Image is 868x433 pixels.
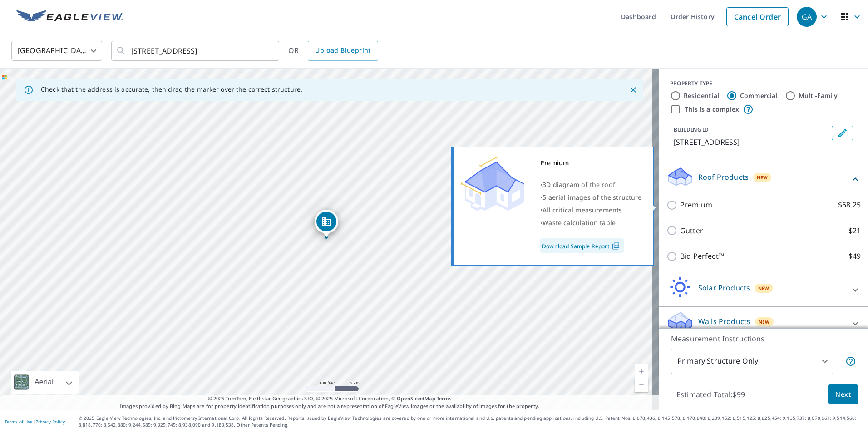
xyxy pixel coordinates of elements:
img: Pdf Icon [610,242,622,250]
span: © 2025 TomTom, Earthstar Geographics SIO, © 2025 Microsoft Corporation, © [208,395,452,403]
p: $68.25 [838,199,861,211]
div: GA [797,7,817,27]
a: Terms [437,395,452,402]
a: Privacy Policy [35,418,65,425]
p: [STREET_ADDRESS] [674,137,828,148]
a: Terms of Use [5,418,33,425]
div: Roof ProductsNew [666,166,861,192]
div: Aerial [32,371,56,394]
p: Premium [680,199,712,211]
label: Residential [684,91,719,100]
p: Measurement Instructions [671,333,856,344]
p: Check that the address is accurate, then drag the marker over the correct structure. [41,85,302,93]
label: Multi-Family [799,91,838,100]
a: Upload Blueprint [308,41,378,61]
div: OR [288,41,378,61]
div: Aerial [11,371,79,394]
a: Current Level 18, Zoom In [635,364,648,378]
img: Premium [461,157,524,211]
span: Your report will include only the primary structure on the property. For example, a detached gara... [845,356,856,367]
div: Primary Structure Only [671,349,833,374]
a: Current Level 18, Zoom Out [635,378,648,392]
p: © 2025 Eagle View Technologies, Inc. and Pictometry International Corp. All Rights Reserved. Repo... [79,415,863,428]
div: Walls ProductsNew [666,310,861,336]
span: New [759,318,770,325]
span: New [758,285,769,292]
div: Solar ProductsNew [666,277,861,303]
p: | [5,419,65,424]
button: Close [627,84,639,96]
p: Bid Perfect™ [680,251,724,262]
div: PROPERTY TYPE [670,79,857,88]
button: Edit building 1 [832,126,853,140]
p: $49 [848,251,861,262]
button: Next [828,384,858,405]
p: Walls Products [698,316,750,327]
div: [GEOGRAPHIC_DATA] [11,38,102,64]
span: 5 aerial images of the structure [542,193,641,202]
div: • [540,204,642,216]
a: Download Sample Report [540,238,624,253]
img: EV Logo [16,10,123,24]
span: Next [835,389,851,400]
div: • [540,216,642,229]
span: Upload Blueprint [315,45,370,56]
label: This is a complex [685,105,739,114]
span: New [757,174,768,181]
input: Search by address or latitude-longitude [131,38,261,64]
div: • [540,178,642,191]
span: Waste calculation table [542,218,616,227]
a: OpenStreetMap [397,395,435,402]
div: Dropped pin, building 1, Commercial property, 400 W Clay St Valley Center, KS 67147 [315,210,338,238]
p: Estimated Total: $99 [669,384,752,404]
div: Premium [540,157,642,169]
p: Solar Products [698,282,750,293]
label: Commercial [740,91,778,100]
p: Roof Products [698,172,749,182]
p: $21 [848,225,861,236]
p: Gutter [680,225,703,236]
a: Cancel Order [726,7,789,26]
div: • [540,191,642,204]
span: 3D diagram of the roof [542,180,615,189]
p: BUILDING ID [674,126,709,133]
span: All critical measurements [542,206,622,214]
